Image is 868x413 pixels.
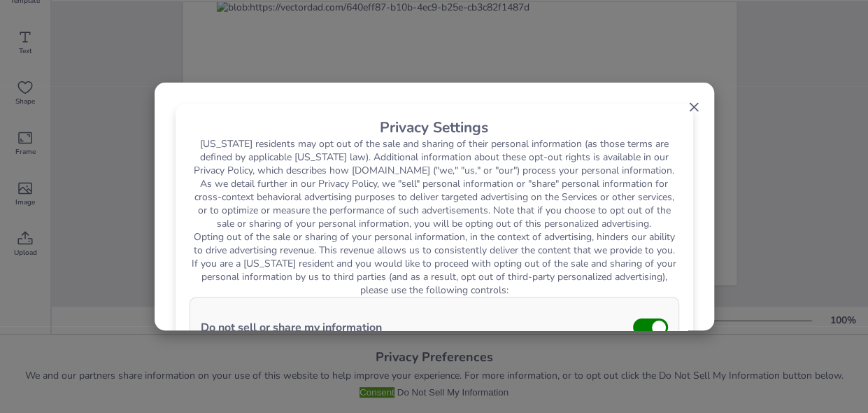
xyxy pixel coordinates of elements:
p: As we detail further in our Privacy Policy, we "sell" personal information or "share" personal in... [190,177,679,230]
span: × [688,93,700,120]
h2: Privacy Settings [190,118,679,137]
p: Opting out of the sale or sharing of your personal information, in the context of advertising, hi... [190,230,679,257]
span: Do not sell or share my information [201,320,633,335]
p: If you are a [US_STATE] resident and you would like to proceed with opting out of the sale and sh... [190,257,679,297]
p: [US_STATE] residents may opt out of the sale and sharing of their personal information (as those ... [190,137,679,177]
